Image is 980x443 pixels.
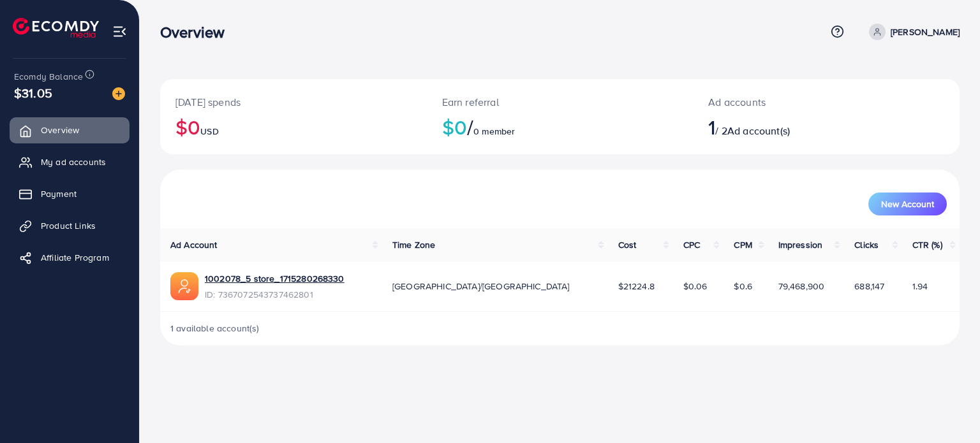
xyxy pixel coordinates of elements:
a: [PERSON_NAME] [864,24,960,40]
span: Affiliate Program [41,251,109,264]
p: Ad accounts [708,94,877,110]
span: Payment [41,187,77,200]
span: Ad Account [170,238,218,251]
span: $0.6 [734,280,752,293]
span: 688,147 [854,280,884,293]
p: Earn referral [442,94,678,110]
img: menu [112,24,127,39]
span: CTR (%) [912,238,942,251]
img: image [112,87,125,100]
span: $31.05 [14,84,52,102]
a: My ad accounts [10,149,130,175]
span: Ecomdy Balance [14,70,83,83]
span: Clicks [854,238,879,251]
h3: Overview [160,23,235,41]
span: 1 available account(s) [170,322,260,335]
a: Overview [10,117,130,143]
span: USD [200,125,218,138]
a: Payment [10,181,130,207]
button: New Account [868,192,947,215]
a: Product Links [10,213,130,238]
p: [PERSON_NAME] [891,24,960,40]
span: 0 member [473,125,515,138]
span: CPM [734,238,752,251]
h2: $0 [175,115,412,139]
span: Time Zone [392,238,435,251]
p: [DATE] spends [175,94,412,110]
span: Impression [778,238,823,251]
span: $21224.8 [618,280,655,293]
span: Product Links [41,219,96,232]
span: $0.06 [683,280,708,293]
span: / [467,112,473,142]
span: Ad account(s) [727,124,790,138]
span: Cost [618,238,637,251]
span: Overview [41,124,79,136]
span: 79,468,900 [778,280,825,293]
img: logo [13,18,99,38]
span: My ad accounts [41,156,106,168]
a: Affiliate Program [10,245,130,270]
img: ic-ads-acc.e4c84228.svg [170,272,198,300]
span: CPC [683,238,700,251]
span: 1 [708,112,715,142]
span: ID: 7367072543737462801 [205,288,345,301]
h2: $0 [442,115,678,139]
span: New Account [881,200,934,208]
a: 1002078_5 store_1715280268330 [205,272,345,285]
span: [GEOGRAPHIC_DATA]/[GEOGRAPHIC_DATA] [392,280,570,293]
span: 1.94 [912,280,928,293]
h2: / 2 [708,115,877,139]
